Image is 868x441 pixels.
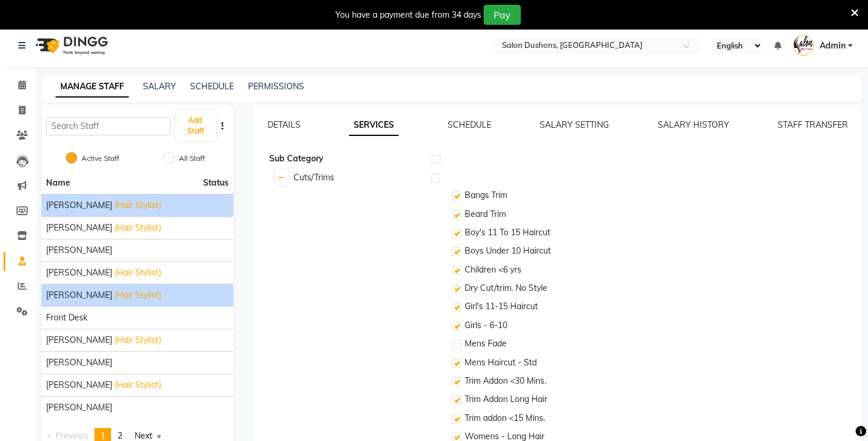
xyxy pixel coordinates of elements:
[349,115,399,136] a: SERVICES
[46,401,112,414] span: [PERSON_NAME]
[100,430,105,441] span: 1
[465,283,547,293] span: Dry Cut/trim. No Style
[203,177,229,189] span: Status
[465,209,506,219] span: Beard Trim
[115,334,161,346] span: (Hair Stylist)
[46,356,112,369] span: [PERSON_NAME]
[46,177,70,188] span: Name
[465,227,550,238] span: Boy's 11 To 15 Haircut
[293,172,334,183] span: Cuts/Trims
[46,199,112,212] span: [PERSON_NAME]
[540,119,609,130] a: SALARY SETTING
[118,430,122,441] span: 2
[115,199,161,212] span: (Hair Stylist)
[46,222,112,234] span: [PERSON_NAME]
[175,111,216,141] button: Add Staff
[778,119,848,130] a: STAFF TRANSFER
[465,320,507,330] span: Girls - 6-10
[465,413,545,423] span: Trim addon <15 Mins.
[190,81,234,92] a: SCHEDULE
[267,119,301,130] a: DETAILS
[658,119,729,130] a: SALARY HISTORY
[143,81,176,92] a: SALARY
[30,29,111,62] img: logo
[81,153,119,164] label: Active Staff
[267,151,446,169] td: Sub Category
[465,245,551,256] span: Boys Under 10 Haircut
[335,9,481,21] div: You have a payment due from 34 days
[465,394,547,404] span: Trim Addon Long Hair
[820,40,846,52] span: Admin
[465,301,538,312] span: Girl's 11-15 Haircut
[793,35,814,56] img: Admin
[115,267,161,279] span: (Hair Stylist)
[448,119,491,130] a: SCHEDULE
[248,81,304,92] a: PERMISSIONS
[465,338,507,349] span: Mens Fade
[115,289,161,301] span: (Hair Stylist)
[465,375,546,386] span: Trim Addon <30 Mins.
[115,222,161,234] span: (Hair Stylist)
[46,244,112,257] span: [PERSON_NAME]
[46,267,112,279] span: [PERSON_NAME]
[46,334,112,346] span: [PERSON_NAME]
[484,5,521,25] button: Pay
[46,289,112,301] span: [PERSON_NAME]
[46,379,112,391] span: [PERSON_NAME]
[465,190,507,200] span: Bangs Trim
[46,117,171,135] input: Search Staff
[46,312,87,324] span: Front Desk
[56,76,129,98] a: MANAGE STAFF
[465,357,537,368] span: Mens Haircut - Std
[179,153,205,164] label: All Staff
[56,430,88,441] span: Previous
[465,264,521,275] span: Children <6 yrs
[115,379,161,391] span: (Hair Stylist)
